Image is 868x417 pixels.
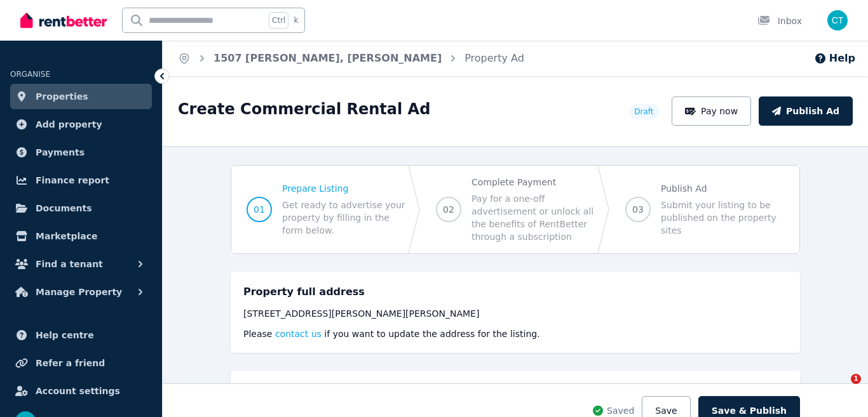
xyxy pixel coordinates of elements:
span: Saved [607,404,634,417]
span: 03 [632,203,644,216]
span: ORGANISE [10,70,50,79]
span: Ctrl [269,12,288,29]
span: Pay for a one-off advertisement or unlock all the benefits of RentBetter through a subscription [471,192,595,243]
span: Find a tenant [36,256,103,272]
p: Please if you want to update the address for the listing. [243,328,787,340]
iframe: Intercom live chat [825,374,855,404]
span: Finance report [36,173,109,188]
h5: Property full address [243,284,365,300]
div: Inbox [757,15,802,27]
button: Help [814,51,855,66]
a: Properties [10,84,152,109]
img: Claire Tao [827,10,848,30]
span: Publish Ad [661,182,784,195]
button: contact us [275,328,322,340]
a: 1507 [PERSON_NAME], [PERSON_NAME] [214,52,442,64]
a: Account settings [10,378,152,404]
nav: Progress [231,165,800,254]
h1: Create Commercial Rental Ad [178,99,430,119]
span: Documents [36,201,92,216]
span: Payments [36,145,85,160]
img: RentBetter [20,11,107,30]
span: 01 [254,203,265,216]
a: Help centre [10,322,152,348]
span: Properties [36,89,88,104]
span: Add property [36,117,102,132]
a: Documents [10,195,152,221]
a: Finance report [10,168,152,193]
span: k [294,15,298,25]
span: 02 [443,203,454,216]
span: Help centre [36,328,94,343]
button: Pay now [672,96,752,126]
a: Refer a friend [10,350,152,376]
nav: Breadcrumb [163,41,539,76]
span: Get ready to advertise your property by filling in the form below. [282,199,405,237]
a: Payments [10,140,152,165]
span: 1 [851,374,861,384]
button: Publish Ad [759,96,853,126]
a: Add property [10,112,152,137]
span: Marketplace [36,228,97,244]
button: Find a tenant [10,251,152,277]
span: Draft [634,107,653,117]
span: Prepare Listing [282,182,405,195]
a: Property Ad [465,52,524,64]
button: Manage Property [10,279,152,305]
span: Refer a friend [36,355,105,371]
span: Manage Property [36,284,122,300]
span: Complete Payment [471,176,595,189]
span: Account settings [36,383,120,399]
div: [STREET_ADDRESS][PERSON_NAME][PERSON_NAME] [243,307,787,320]
span: Submit your listing to be published on the property sites [661,199,784,237]
a: Marketplace [10,223,152,249]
